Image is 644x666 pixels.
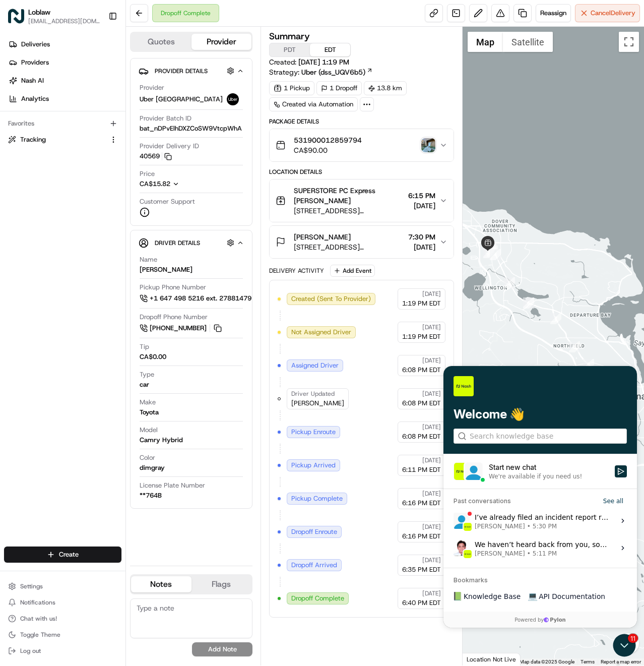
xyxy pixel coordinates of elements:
[520,659,574,664] span: Map data ©2025 Google
[402,499,441,508] span: 6:16 PM EDT
[291,594,344,603] span: Dropoff Complete
[601,659,641,664] a: Report a map error
[269,32,310,41] h3: Summary
[140,463,165,472] div: dimgray
[140,408,159,417] div: Toyota
[269,267,324,275] div: Delivery Activity
[140,313,208,322] span: Dropoff Phone Number
[227,93,239,105] img: uber-new-logo.jpeg
[4,595,121,610] button: Notifications
[465,652,498,665] img: Google
[4,628,121,642] button: Toggle Theme
[408,191,435,201] span: 6:15 PM
[4,612,121,626] button: Chat with us!
[20,135,46,144] span: Tracking
[310,43,350,56] button: EDT
[443,366,637,628] iframe: Customer support window
[140,179,170,188] span: CA$15.82
[422,490,441,498] span: [DATE]
[291,461,336,470] span: Pickup Arrived
[291,561,337,570] span: Dropoff Arrived
[422,589,441,597] span: [DATE]
[140,323,223,334] a: [PHONE_NUMBER]
[591,9,635,18] span: Cancel Delivery
[612,633,639,660] iframe: Open customer support
[131,576,191,592] button: Notes
[301,67,365,77] span: Uber (dss_UQV6b5)
[140,83,164,92] span: Provider
[140,152,172,161] button: 40569
[4,36,125,52] a: Deliveries
[270,226,454,258] button: [PERSON_NAME][STREET_ADDRESS][PERSON_NAME]7:30 PM[DATE]
[291,361,339,370] span: Assigned Driver
[330,265,375,277] button: Add Event
[408,232,435,242] span: 7:30 PM
[291,399,344,408] span: [PERSON_NAME]
[408,242,435,252] span: [DATE]
[523,297,534,309] div: 6
[21,76,44,85] span: Nash AI
[20,582,43,590] span: Settings
[28,7,50,17] button: Loblaw
[140,370,154,379] span: Type
[316,81,362,95] div: 1 Dropoff
[504,277,515,288] div: 5
[140,179,228,189] button: CA$15.82
[269,57,349,67] span: Created:
[269,168,454,176] div: Location Details
[8,8,24,24] img: Loblaw
[140,169,155,178] span: Price
[269,97,358,111] a: Created via Automation
[140,380,149,389] div: car
[402,399,441,408] span: 6:08 PM EDT
[291,294,371,304] span: Created (Sent To Provider)
[21,58,49,67] span: Providers
[140,283,206,292] span: Pickup Phone Number
[4,54,125,71] a: Providers
[191,576,252,592] button: Flags
[139,234,244,251] button: Driver Details
[421,138,435,152] img: photo_proof_of_delivery image
[291,428,336,437] span: Pickup Enroute
[540,9,566,18] span: Reassign
[364,81,407,95] div: 13.8 km
[150,324,207,333] span: [PHONE_NUMBER]
[4,4,104,28] button: LoblawLoblaw[EMAIL_ADDRESS][DOMAIN_NAME]
[294,145,362,155] span: CA$90.00
[140,293,268,304] button: +1 647 498 5216 ext. 27881479
[536,4,571,22] button: Reassign
[8,135,105,144] a: Tracking
[408,201,435,211] span: [DATE]
[140,255,157,264] span: Name
[4,547,121,563] button: Create
[4,115,121,132] div: Favorites
[422,323,441,331] span: [DATE]
[402,532,441,541] span: 6:16 PM EDT
[270,179,454,222] button: SUPERSTORE PC Express [PERSON_NAME][STREET_ADDRESS][PERSON_NAME]6:15 PM[DATE]
[139,63,244,79] button: Provider Details
[140,398,156,407] span: Make
[59,550,79,559] span: Create
[140,265,192,274] div: [PERSON_NAME]
[291,494,343,503] span: Pickup Complete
